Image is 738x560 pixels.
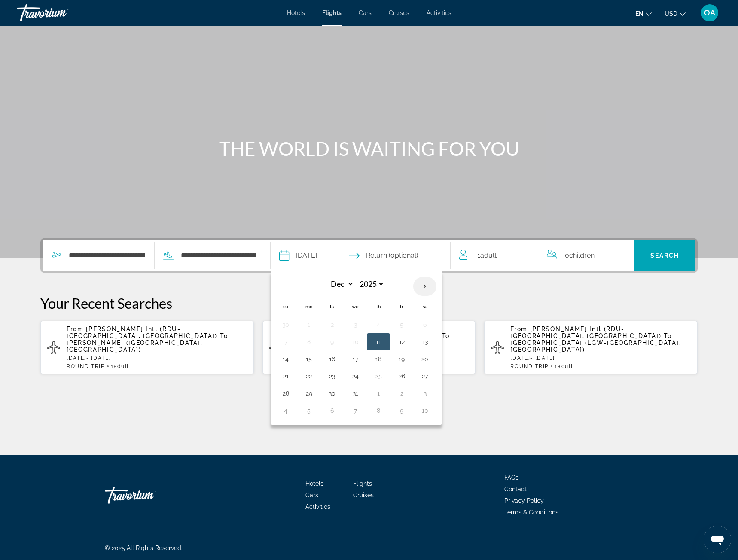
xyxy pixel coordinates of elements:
span: Activities [305,503,330,510]
a: Flights [322,9,342,16]
button: Travelers: 1 adult, 0 children [451,240,634,271]
button: Day 4 [279,405,293,417]
button: Day 7 [279,336,293,348]
span: 1 [555,363,573,369]
span: USD [665,10,677,17]
button: Day 30 [325,387,339,399]
button: Day 5 [302,405,316,417]
span: To [220,332,228,339]
button: Day 13 [418,336,432,348]
button: Next month [413,277,436,296]
a: Contact [504,486,527,493]
button: Select return date [349,240,418,271]
div: Search widget [43,240,695,271]
button: Day 21 [279,370,293,382]
button: Day 1 [372,387,385,399]
button: Day 17 [348,353,362,365]
select: Select month [326,277,354,292]
button: Day 12 [395,336,409,348]
span: [PERSON_NAME] Intl (RDU-[GEOGRAPHIC_DATA], [GEOGRAPHIC_DATA]) [67,326,217,339]
span: Children [569,251,595,259]
a: Activities [427,9,451,16]
button: Day 26 [395,370,409,382]
button: User Menu [698,4,721,22]
span: From [67,326,84,332]
span: Adult [480,251,497,259]
button: Day 22 [302,370,316,382]
button: Day 6 [418,319,432,331]
table: Left calendar grid [274,277,436,419]
span: 1 [477,250,497,262]
span: ROUND TRIP [67,363,105,369]
span: [PERSON_NAME] ([GEOGRAPHIC_DATA], [GEOGRAPHIC_DATA]) [67,339,202,353]
button: Day 24 [348,370,362,382]
a: Hotels [305,480,323,487]
span: ROUND TRIP [510,363,549,369]
iframe: Button to launch messaging window [704,526,731,553]
button: Day 2 [395,387,409,399]
button: Day 15 [302,353,316,365]
span: Search [650,252,680,259]
select: Select year [357,277,384,292]
button: Day 27 [418,370,432,382]
span: Cars [359,9,372,16]
span: To [664,332,671,339]
a: FAQs [504,474,518,481]
button: Day 31 [348,387,362,399]
span: 0 [565,250,595,262]
button: From [PERSON_NAME] Intl (RDU-[GEOGRAPHIC_DATA], [GEOGRAPHIC_DATA]) To [PERSON_NAME] ([GEOGRAPHIC_... [40,320,254,374]
button: Day 9 [325,336,339,348]
button: Day 20 [418,353,432,365]
button: Day 6 [325,405,339,417]
button: Day 9 [395,405,409,417]
button: From [PERSON_NAME] Intl (RDU-[GEOGRAPHIC_DATA], [GEOGRAPHIC_DATA]) To [PERSON_NAME] ([GEOGRAPHIC_... [262,320,476,374]
button: Day 18 [372,353,385,365]
button: Day 5 [395,319,409,331]
button: Day 2 [325,319,339,331]
button: Day 11 [372,336,385,348]
button: From [PERSON_NAME] Intl (RDU-[GEOGRAPHIC_DATA], [GEOGRAPHIC_DATA]) To [GEOGRAPHIC_DATA] (LGW-[GEO... [484,320,698,374]
span: Adult [558,363,573,369]
a: Travorium [17,2,103,24]
a: Flights [353,480,372,487]
button: Day 19 [395,353,409,365]
span: en [635,10,643,17]
button: Day 8 [302,336,316,348]
a: Cars [305,492,318,499]
button: Day 25 [372,370,385,382]
span: [GEOGRAPHIC_DATA] (LGW-[GEOGRAPHIC_DATA], [GEOGRAPHIC_DATA]) [510,339,681,353]
a: Hotels [287,9,305,16]
button: Day 14 [279,353,293,365]
button: Change currency [665,7,686,20]
span: 1 [111,363,129,369]
button: Search [634,240,696,271]
a: Cruises [353,492,374,499]
button: Day 7 [348,405,362,417]
button: Day 1 [302,319,316,331]
button: Day 10 [418,405,432,417]
p: Your Recent Searches [40,295,698,312]
span: Adult [114,363,129,369]
button: Select depart date [279,240,317,271]
button: Day 23 [325,370,339,382]
a: Go Home [105,482,191,508]
a: Cruises [389,9,409,16]
a: Privacy Policy [504,497,544,504]
button: Day 3 [418,387,432,399]
span: From [510,326,528,332]
a: Terms & Conditions [504,509,558,516]
span: [PERSON_NAME] Intl (RDU-[GEOGRAPHIC_DATA], [GEOGRAPHIC_DATA]) [510,326,661,339]
button: Day 16 [325,353,339,365]
span: OA [704,9,715,17]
